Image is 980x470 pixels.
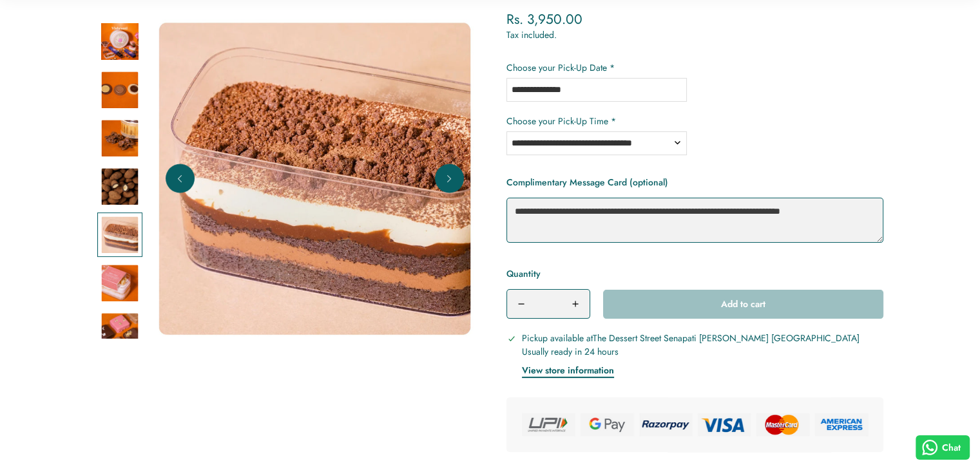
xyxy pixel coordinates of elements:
div: Tax included. [506,28,883,42]
button: View store information [522,363,614,378]
label: Choose your Pick-Up Date * [506,61,883,75]
label: Choose your Pick-Up Time * [506,115,883,128]
div: Pickup available at [522,332,860,378]
span: The Dessert Street Senapati [PERSON_NAME] [GEOGRAPHIC_DATA] [593,332,860,344]
button: Chat [916,435,970,460]
label: Complimentary Message Card (optional) [506,174,668,190]
button: Increase quantity of Vishranti by one [561,290,590,318]
button: Decrease quantity of Vishranti by one [507,290,535,318]
p: Usually ready in 24 hours [522,345,860,359]
span: Chat [942,441,961,455]
button: Next [435,164,464,193]
label: Quantity [506,266,590,281]
span: Rs. 3,950.00 [506,10,582,29]
button: Previous [166,164,195,193]
input: Product quantity [535,290,561,318]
